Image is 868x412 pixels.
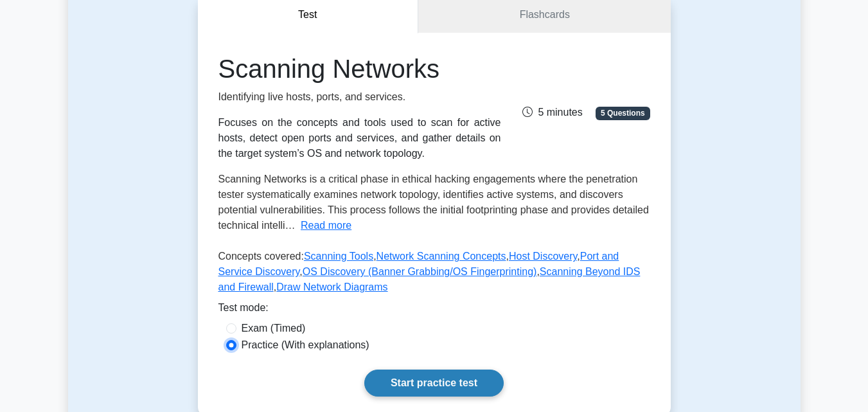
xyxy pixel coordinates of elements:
[596,107,650,120] span: 5 Questions
[218,300,650,321] div: Test mode:
[242,321,306,336] label: Exam (Timed)
[242,337,369,353] label: Practice (With explanations)
[218,53,501,84] h1: Scanning Networks
[301,218,351,233] button: Read more
[218,115,501,161] div: Focuses on the concepts and tools used to scan for active hosts, detect open ports and services, ...
[522,107,582,118] span: 5 minutes
[218,89,501,105] p: Identifying live hosts, ports, and services.
[304,251,373,262] a: Scanning Tools
[276,282,387,292] a: Draw Network Diagrams
[364,370,504,397] a: Start practice test
[218,249,650,300] p: Concepts covered: , , , , , ,
[303,266,537,277] a: OS Discovery (Banner Grabbing/OS Fingerprinting)
[218,174,649,231] span: Scanning Networks is a critical phase in ethical hacking engagements where the penetration tester...
[376,251,506,262] a: Network Scanning Concepts
[509,251,577,262] a: Host Discovery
